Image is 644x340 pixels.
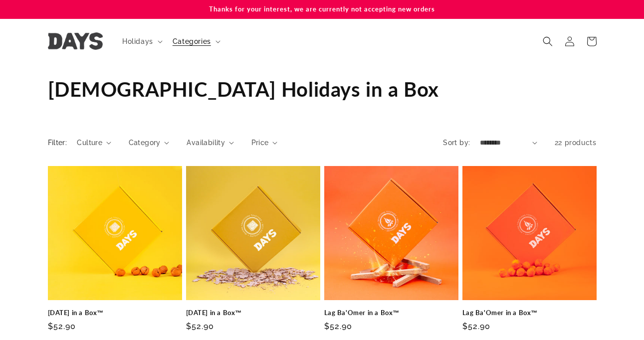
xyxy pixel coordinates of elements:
[77,138,102,148] span: Culture
[555,139,597,147] span: 22 products
[443,139,470,147] label: Sort by:
[48,76,597,102] h1: [DEMOGRAPHIC_DATA] Holidays in a Box
[77,138,111,148] summary: Culture (0 selected)
[186,309,320,317] a: [DATE] in a Box™
[187,138,225,148] span: Availability
[462,309,597,317] a: Lag Ba'Omer in a Box™
[251,138,269,148] span: Price
[129,138,161,148] span: Category
[129,138,170,148] summary: Category (0 selected)
[122,37,153,46] span: Holidays
[167,31,224,52] summary: Categories
[251,138,278,148] summary: Price
[187,138,233,148] summary: Availability (0 selected)
[48,138,67,148] h2: Filter:
[116,31,167,52] summary: Holidays
[173,37,211,46] span: Categories
[48,32,103,50] img: Days United
[48,309,182,317] a: [DATE] in a Box™
[537,30,559,52] summary: Search
[324,309,458,317] a: Lag Ba'Omer in a Box™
